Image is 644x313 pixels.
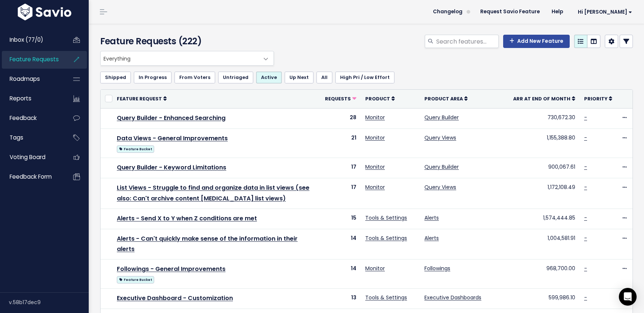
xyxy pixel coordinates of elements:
a: Tools & Settings [365,234,407,242]
a: - [584,294,587,301]
td: 1,574,444.85 [509,209,580,229]
a: Roadmaps [2,70,61,87]
a: - [584,163,587,171]
td: 14 [321,259,361,289]
td: 28 [321,108,361,128]
td: 15 [321,209,361,229]
span: Inbox (77/0) [10,36,43,44]
a: Request Savio Feature [474,6,546,17]
a: Followings - General Improvements [117,265,226,273]
span: Voting Board [10,153,45,161]
span: Feature Bucket [117,276,154,283]
ul: Filter feature requests [100,72,633,83]
a: ARR at End of Month [513,95,575,102]
span: Hi [PERSON_NAME] [578,9,632,15]
a: Feedback [2,110,61,127]
a: Query Builder [424,163,459,171]
a: Monitor [365,183,385,191]
a: Monitor [365,114,385,121]
a: Feedback form [2,168,61,185]
td: 1,172,108.49 [509,178,580,209]
span: Everything [100,51,274,66]
img: logo-white.9d6f32f41409.svg [16,4,73,20]
a: Priority [584,95,612,102]
a: Alerts [424,234,439,242]
a: Feature Requests [2,51,61,68]
a: List Views - Struggle to find and organize data in list views (see also: Can't archive content [M... [117,183,309,203]
a: Data Views - General Improvements [117,134,228,142]
td: 17 [321,158,361,178]
a: Executive Dashboard - Customization [117,294,233,302]
a: Shipped [100,72,131,83]
a: Tools & Settings [365,294,407,301]
span: Reports [10,94,31,102]
span: Everything [101,51,259,65]
span: ARR at End of Month [513,96,570,102]
a: Alerts - Can't quickly make sense of the information in their alerts [117,234,298,254]
span: Feature Request [117,96,162,102]
span: Tags [10,134,23,141]
div: v.58b17dec9 [9,293,89,312]
td: 1,155,388.80 [509,128,580,158]
a: Tags [2,129,61,146]
span: Product Area [424,96,463,102]
td: 900,067.61 [509,158,580,178]
a: Add New Feature [503,35,570,48]
span: Product [365,96,390,102]
a: Executive Dashboards [424,294,481,301]
a: Hi [PERSON_NAME] [569,6,638,18]
td: 21 [321,128,361,158]
a: Up Next [285,72,313,83]
a: Requests [325,95,356,102]
span: Changelog [433,9,462,14]
td: 599,986.10 [509,289,580,309]
input: Search features... [435,35,499,48]
a: Query Builder [424,114,459,121]
a: All [316,72,332,83]
a: - [584,183,587,191]
h4: Feature Requests (222) [100,35,271,48]
span: Requests [325,96,351,102]
div: Open Intercom Messenger [619,288,637,306]
a: Feature Bucket [117,275,154,284]
a: Query Views [424,134,456,141]
a: Query Builder - Keyword Limitations [117,163,226,172]
a: - [584,234,587,242]
td: 14 [321,229,361,259]
span: Feedback [10,114,37,122]
span: Roadmaps [10,75,40,83]
span: Feedback form [10,173,52,180]
td: 17 [321,178,361,209]
a: - [584,114,587,121]
span: Feature Requests [10,55,59,63]
td: 13 [321,289,361,309]
a: From Voters [174,72,215,83]
a: Feature Bucket [117,144,154,153]
a: Monitor [365,134,385,141]
a: Reports [2,90,61,107]
a: Query Builder - Enhanced Searching [117,114,226,122]
a: Help [546,6,569,17]
a: Alerts [424,214,439,221]
a: Query Views [424,183,456,191]
a: Monitor [365,265,385,272]
a: Product [365,95,395,102]
a: - [584,134,587,141]
a: Product Area [424,95,468,102]
a: Untriaged [218,72,253,83]
a: Tools & Settings [365,214,407,221]
a: In Progress [134,72,172,83]
a: High Pri / Low Effort [335,72,394,83]
a: Followings [424,265,450,272]
a: - [584,265,587,272]
td: 730,672.30 [509,108,580,128]
a: Voting Board [2,149,61,166]
a: - [584,214,587,221]
td: 968,700.00 [509,259,580,289]
a: Alerts - Send X to Y when Z conditions are met [117,214,257,223]
td: 1,004,581.91 [509,229,580,259]
a: Feature Request [117,95,167,102]
a: Inbox (77/0) [2,31,61,48]
span: Priority [584,96,607,102]
a: Active [256,72,282,83]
